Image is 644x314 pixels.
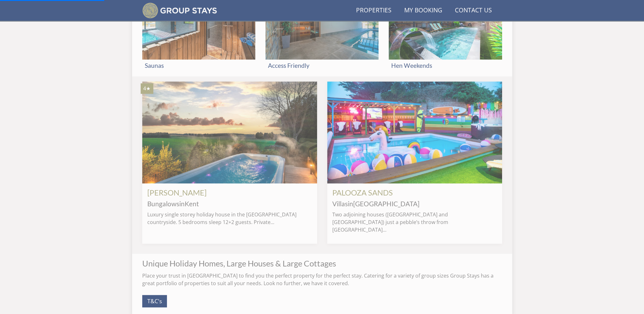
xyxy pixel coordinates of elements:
[268,62,376,69] h3: Access Friendly
[332,211,497,234] p: Two adjoining houses ([GEOGRAPHIC_DATA] and [GEOGRAPHIC_DATA]) just a pebble’s throw from [GEOGRA...
[185,200,199,208] a: Kent
[332,200,348,208] a: Villas
[145,62,253,69] h3: Saunas
[354,3,394,18] a: Properties
[391,62,499,69] h3: Hen Weekends
[142,259,502,268] h2: Unique Holiday Homes, Large Houses & Large Cottages
[142,81,317,183] img: Bellus-kent-large-group-holiday-home-sleeps-13.original.jpg
[402,3,445,18] a: My Booking
[452,3,494,18] a: Contact Us
[142,3,217,18] img: Group Stays
[147,211,312,226] p: Luxury single storey holiday house in the [GEOGRAPHIC_DATA] countryside. 5 bedrooms sleep 12+2 gu...
[147,188,207,197] a: [PERSON_NAME]
[147,200,312,208] h4: in
[142,81,317,183] a: 4★
[147,200,179,208] a: Bungalows
[142,295,167,307] a: T&C's
[143,85,150,92] span: BELLUS has a 4 star rating under the Quality in Tourism Scheme
[332,188,393,197] a: PALOOZA SANDS
[353,200,419,208] a: [GEOGRAPHIC_DATA]
[142,272,502,287] p: Place your trust in [GEOGRAPHIC_DATA] to find you the perfect property for the perfect stay. Cate...
[327,81,502,183] img: Palooza-sands-cornwall-group-accommodation-by-the-sea-sleeps-24.original.JPG
[332,200,497,208] h4: in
